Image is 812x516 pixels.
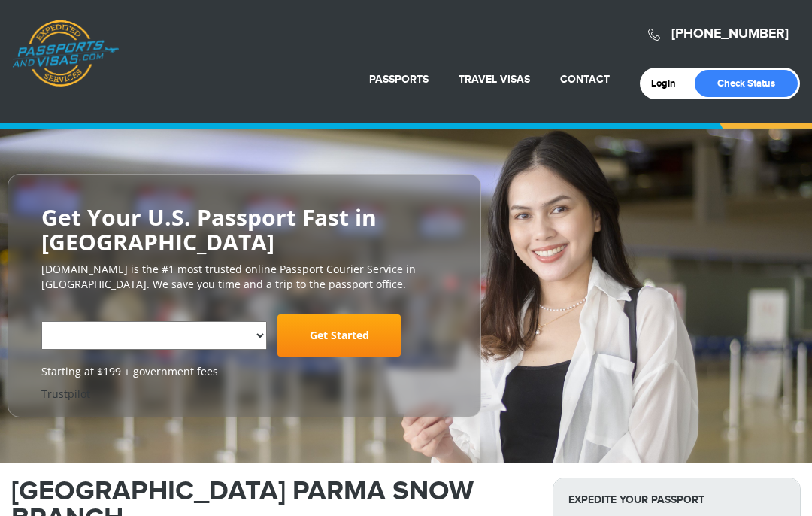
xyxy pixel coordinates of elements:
p: [DOMAIN_NAME] is the #1 most trusted online Passport Courier Service in [GEOGRAPHIC_DATA]. We sav... [41,262,447,292]
span: Starting at $199 + government fees [41,364,447,379]
a: Get Started [277,314,401,357]
a: Login [651,77,686,90]
a: Check Status [695,70,798,97]
a: Contact [560,73,610,86]
a: Passports [369,73,429,86]
a: Travel Visas [459,73,530,86]
a: Trustpilot [41,387,90,401]
h2: Get Your U.S. Passport Fast in [GEOGRAPHIC_DATA] [41,205,447,254]
a: Passports & [DOMAIN_NAME] [12,20,119,87]
a: [PHONE_NUMBER] [671,26,789,42]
